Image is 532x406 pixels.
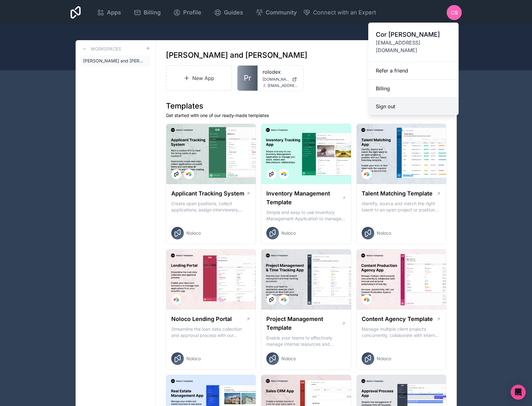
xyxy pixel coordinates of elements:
[171,315,232,323] h1: Noloco Lending Portal
[281,355,296,362] span: Noloco
[266,8,297,17] span: Community
[251,6,302,19] a: Community
[186,172,191,177] img: Airtable Logo
[362,189,433,198] h1: Talent Matching Template
[263,77,298,82] a: [DOMAIN_NAME]
[281,172,286,177] img: Airtable Logo
[244,73,251,83] span: Pr
[376,39,451,54] span: [EMAIL_ADDRESS][DOMAIN_NAME]
[266,189,342,207] h1: Inventory Management Template
[171,326,251,339] p: Streamline the loan data collection and approval process with our Lending Portal template.
[166,50,307,60] h1: [PERSON_NAME] and [PERSON_NAME]
[263,68,298,76] a: rolodex
[166,112,447,119] p: Get started with one of our ready-made templates
[362,315,433,323] h1: Content Agency Template
[107,8,121,17] span: Apps
[171,200,251,213] p: Create open positions, collect applications, assign interviewers, centralise candidate feedback a...
[266,209,346,222] p: Simple and easy to use Inventory Management Application to manage your stock, orders and Manufact...
[144,8,161,17] span: Billing
[171,189,244,198] h1: Applicant Tracking System
[186,230,201,236] span: Noloco
[281,297,286,302] img: Airtable Logo
[174,297,179,302] img: Airtable Logo
[166,65,232,91] a: New App
[377,230,391,236] span: Noloco
[451,9,458,16] span: CS
[511,385,526,400] div: Open Intercom Messenger
[368,80,459,98] a: Billing
[237,66,258,91] a: Pr
[364,172,369,177] img: Airtable Logo
[224,8,243,17] span: Guides
[266,315,341,332] h1: Project Management Template
[209,6,248,19] a: Guides
[377,355,391,362] span: Noloco
[266,335,346,347] p: Enable your teams to effectively manage internal resources and execute client projects on time.
[129,6,166,19] a: Billing
[368,98,459,115] button: Sign out
[168,6,206,19] a: Profile
[368,62,459,80] a: Refer a friend
[92,6,126,19] a: Apps
[81,45,121,53] a: Workspaces
[83,58,146,64] span: [PERSON_NAME] and [PERSON_NAME]
[183,8,201,17] span: Profile
[303,8,376,17] button: Connect with an Expert
[313,8,376,17] span: Connect with an Expert
[263,77,290,82] span: [DOMAIN_NAME]
[268,83,298,88] span: [EMAIL_ADDRESS][DOMAIN_NAME]
[364,297,369,302] img: Airtable Logo
[281,230,296,236] span: Noloco
[166,101,447,111] h1: Templates
[362,200,441,213] p: Identify, source and match the right talent to an open project or position with our Talent Matchi...
[81,55,151,67] a: [PERSON_NAME] and [PERSON_NAME]
[362,326,441,339] p: Manage multiple client projects concurrently, collaborate with internal and external stakeholders...
[91,46,121,52] h3: Workspaces
[376,30,451,39] span: Cor [PERSON_NAME]
[186,355,201,362] span: Noloco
